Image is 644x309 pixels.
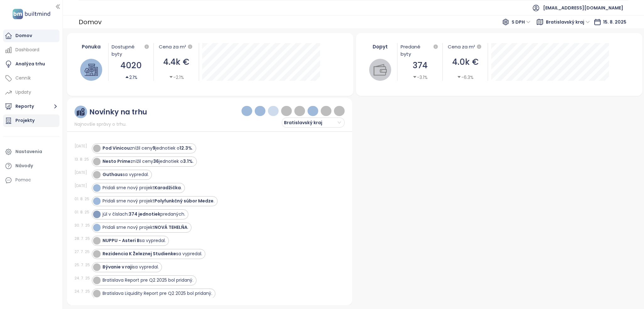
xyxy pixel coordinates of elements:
div: Pridali sme nový projekt . [103,198,214,204]
div: Domov [79,16,102,28]
div: sa vypredal. [103,264,159,270]
strong: 3.1% [183,158,193,164]
a: Analýza trhu [3,58,59,70]
div: 25. 7. 25 [75,262,90,268]
img: logo [11,8,52,20]
div: 2.1% [125,74,137,81]
div: 30. 7. 25 [75,223,90,228]
img: ruler [77,108,85,116]
strong: 374 jednotiek [129,211,160,217]
div: [DATE] [75,143,90,149]
span: S DPH [512,17,530,27]
a: Dashboard [3,44,59,56]
strong: Rezidencia K Železnej Studienke [103,251,176,257]
strong: Polyfunkčný súbor Medze [154,198,214,204]
div: Dashboard [15,46,39,54]
img: home-dark-blue.png [270,108,276,114]
div: sa vypredal. [103,171,149,178]
img: price-decreases.png [323,108,329,114]
div: Dostupné byty [112,43,150,58]
img: price-tag-dark-blue.png [244,108,250,114]
div: 28. 7. 25 [75,236,90,241]
span: Bratislavský kraj [546,17,590,27]
div: Predané byty [401,43,439,58]
div: Novinky na trhu [89,108,147,116]
div: 4020 [112,59,150,72]
span: Najnovšie správy o trhu. [75,121,126,128]
div: Domov [15,32,32,40]
div: 4.4k € [157,56,196,69]
img: icon [94,199,99,203]
a: Nastavenia [3,146,59,158]
strong: Nesto Prime [103,158,130,164]
div: júl v číslach: predaných. [103,211,185,218]
span: caret-down [413,75,417,79]
img: icon [94,225,99,229]
div: Nastavenia [15,148,42,156]
div: 01. 8. 25 [75,196,90,202]
img: wallet-dark-grey.png [297,108,303,114]
div: Cena za m² [446,43,485,51]
strong: 9 [153,145,155,151]
div: Pomoc [3,174,59,186]
img: information-circle.png [336,108,342,114]
a: Projekty [3,114,59,127]
div: -2.1% [169,74,184,81]
div: znížil ceny jednotiek o . [103,145,193,152]
div: 13. 8. 25 [75,157,90,162]
button: Reporty [3,100,59,113]
div: 24. 7. 25 [75,275,90,281]
div: Cena za m² [159,43,186,51]
span: 15. 8. 2025 [603,19,626,25]
span: caret-down [457,75,461,79]
span: [EMAIL_ADDRESS][DOMAIN_NAME] [543,0,623,15]
strong: 12.3% [180,145,192,151]
div: Updaty [15,88,31,96]
img: house [85,63,98,76]
div: Projekty [15,117,35,124]
div: Cenník [15,74,31,82]
strong: NUPPU - Asteri B [103,237,140,244]
img: icon [94,212,99,216]
span: caret-up [125,75,129,79]
div: [DATE] [75,183,90,189]
div: sa vypredal. [103,251,202,257]
strong: NOVÁ TEHELŇA [154,224,187,230]
div: [DATE] [75,170,90,175]
img: trophy-dark-blue.png [257,108,263,114]
div: -6.3% [457,74,474,81]
strong: Bývanie v raji [103,264,133,270]
div: Ponuka [78,43,105,50]
a: Návody [3,160,59,172]
div: 24. 7. 25 [75,289,90,294]
a: Updaty [3,86,59,99]
img: icon [94,265,99,269]
div: Dopyt [367,43,394,50]
div: znížil ceny jednotiek o . [103,158,194,165]
img: price-increases.png [310,108,316,114]
a: Domov [3,30,59,42]
strong: Guthaus [103,171,123,178]
div: 4.0k € [446,56,485,69]
div: Pridali sme nový projekt . [103,185,182,191]
img: price-tag-grey.png [284,108,289,114]
div: Pridali sme nový projekt . [103,224,188,231]
div: 27. 7. 25 [75,249,90,255]
div: Návody [15,162,33,170]
div: 01. 8. 25 [75,209,90,215]
img: icon [94,146,99,150]
img: icon [94,185,99,190]
div: 374 [401,59,439,72]
img: icon [94,278,99,282]
strong: Pod Vinicou [103,145,130,151]
div: -3.1% [413,74,428,81]
span: Bratislava Liquidity Report pre Q2 2025 bol pridaný. [103,290,212,296]
span: Bratislava Report pre Q2 2025 bol pridaný. [103,277,193,283]
img: icon [94,159,99,163]
strong: 36 [153,158,159,164]
div: sa vypredal. [103,237,166,244]
img: icon [94,251,99,256]
strong: Karadžička [154,185,181,191]
div: Pomoc [15,176,31,184]
img: icon [94,291,99,295]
